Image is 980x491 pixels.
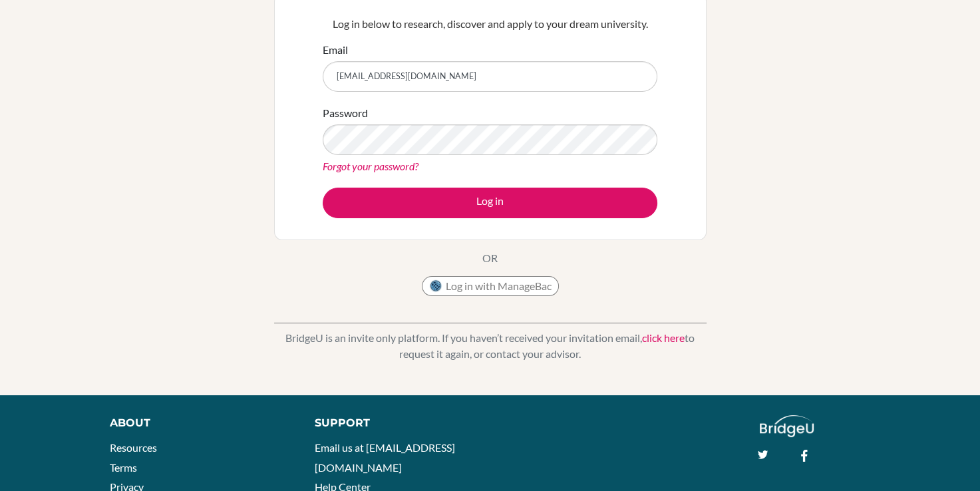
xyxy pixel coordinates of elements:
p: OR [482,250,498,266]
button: Log in [323,188,657,218]
p: BridgeU is an invite only platform. If you haven’t received your invitation email, to request it ... [274,330,707,362]
a: click here [642,331,685,344]
a: Terms [110,461,137,474]
div: About [110,415,285,431]
label: Email [323,42,348,58]
p: Log in below to research, discover and apply to your dream university. [323,16,657,32]
a: Forgot your password? [323,160,418,172]
div: Support [315,415,476,431]
img: logo_white@2x-f4f0deed5e89b7ecb1c2cc34c3e3d731f90f0f143d5ea2071677605dd97b5244.png [760,415,814,437]
a: Resources [110,441,157,454]
label: Password [323,105,368,121]
button: Log in with ManageBac [422,276,559,296]
a: Email us at [EMAIL_ADDRESS][DOMAIN_NAME] [315,441,455,474]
